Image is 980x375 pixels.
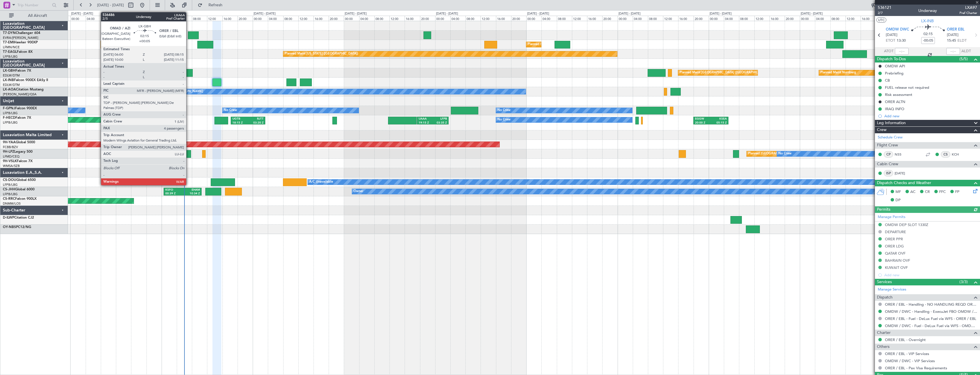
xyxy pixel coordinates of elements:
a: OMDW / DWC - VIP Services [885,358,935,363]
span: Services [877,279,892,285]
div: RJTT [248,117,264,121]
div: Prebriefing [885,71,903,76]
a: ORER / EBL - VIP Services [885,351,929,356]
div: 16:00 [222,16,238,21]
div: [DATE] - [DATE] [527,11,549,16]
div: 00:00 [800,16,815,21]
div: 04:00 [450,16,465,21]
a: LX-GBHFalcon 7X [3,69,31,72]
span: 2/7 [878,11,891,15]
a: OY-NBSPC12/NG [3,225,31,229]
div: 12:00 [663,16,678,21]
span: MF [895,189,901,195]
span: (5/5) [959,56,968,62]
a: 9H-YAAGlobal 5000 [3,141,35,144]
span: F-GPNJ [3,107,15,110]
button: Refresh [195,1,229,10]
div: 08:00 [101,16,116,21]
div: 08:00 [192,16,207,21]
input: Trip Number [17,1,50,9]
div: Planned [GEOGRAPHIC_DATA] ([GEOGRAPHIC_DATA]) [748,150,829,158]
a: EVRA/[PERSON_NAME] [3,36,38,40]
div: ORER ALTN [885,99,905,104]
div: [DATE] - [DATE] [71,11,93,16]
div: KSEA [711,117,727,121]
div: 04:00 [86,16,101,21]
div: CP [884,151,893,158]
div: 00:00 [344,16,359,21]
span: T7-DYN [3,31,16,35]
span: FFC [939,189,946,195]
span: 15:45 [947,38,956,44]
div: No Crew [497,106,511,115]
a: 9H-VSLKFalcon 7X [3,160,33,163]
div: 12:00 [116,16,131,21]
a: OMDW / DWC - Fuel - DeLux Fuel via WFS - OMDW / DWC [885,323,977,328]
div: [DATE] - [DATE] [710,11,732,16]
div: 16:00 [405,16,420,21]
a: T7-DYNChallenger 604 [3,31,40,35]
span: 9H-LPZ [3,150,14,154]
a: LX-AOACitation Mustang [3,88,44,91]
div: 20:00 [329,16,344,21]
span: Refresh [204,3,228,7]
div: 12:00 [481,16,496,21]
div: 04:00 [177,16,192,21]
a: EDLW/DTM [3,73,20,78]
span: 9H-YAA [3,141,16,144]
div: 04:00 [633,16,648,21]
div: A/C Unavailable [309,178,333,186]
span: Dispatch [877,294,893,301]
div: Planned Maint [US_STATE] ([GEOGRAPHIC_DATA]) [285,50,358,58]
a: F-GPNJFalcon 900EX [3,107,37,110]
div: 08:00 [739,16,754,21]
div: [DATE] - [DATE] [254,11,276,16]
div: [DATE] - [DATE] [436,11,458,16]
div: 12:00 [207,16,222,21]
div: 12:00 [298,16,314,21]
button: All Aircraft [6,11,62,20]
div: 16:00 [131,16,146,21]
span: D-ILWP [3,216,14,219]
a: ORER / EBL - Pax Visa Requirements [885,366,947,370]
div: 12:00 [572,16,587,21]
span: T7-EMI [3,41,14,44]
div: 16:00 [770,16,785,21]
span: ELDT [957,38,967,44]
div: CS [941,151,950,158]
div: 20:00 [602,16,617,21]
div: EHAM [183,188,200,192]
span: LX-GBH [3,69,15,72]
div: UAAA [419,117,433,121]
a: 9H-LPZLegacy 500 [3,150,33,154]
span: All Aircraft [15,14,60,18]
span: F-HECD [3,116,15,120]
a: ORER / EBL - Overnight [885,337,926,342]
span: ATOT [884,49,893,54]
div: 20:00 [511,16,526,21]
span: Dispatch Checks and Weather [877,180,931,186]
a: NSS [895,152,907,157]
span: LX-AOA [3,88,16,91]
div: Underway [918,8,937,14]
span: 13:30 [897,38,906,44]
div: 00:00 [526,16,541,21]
span: (3/3) [959,279,968,285]
div: 00:00 [70,16,85,21]
a: CS-DOUGlobal 6500 [3,178,36,182]
a: CS-JHHGlobal 6000 [3,188,35,191]
div: OMDW API [885,64,905,68]
div: No Crew [778,150,792,158]
div: 04:00 [541,16,557,21]
div: Planned Maint [GEOGRAPHIC_DATA] ([GEOGRAPHIC_DATA]) [680,68,770,77]
div: 19:15 Z [419,121,433,125]
span: Flight Crew [877,142,898,149]
div: 03:35 Z [433,121,447,125]
span: CS-DOU [3,178,16,182]
span: Cabin Crew [877,161,898,168]
div: No Crew [497,116,511,124]
div: FUEL release not required [885,85,929,90]
span: 536121 [878,5,891,11]
a: D-ILWPCitation CJ2 [3,216,34,219]
span: LX-INB [3,78,14,82]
